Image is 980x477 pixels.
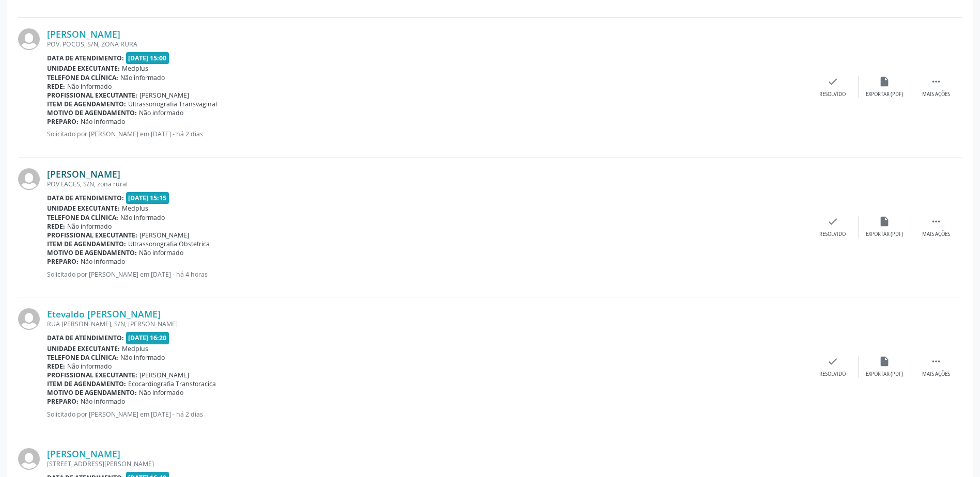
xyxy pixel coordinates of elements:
[47,213,118,222] b: Telefone da clínica:
[879,356,890,367] i: insert_drive_file
[120,353,165,362] span: Não informado
[47,320,807,328] div: RUA [PERSON_NAME], S/N, [PERSON_NAME]
[47,333,124,342] b: Data de atendimento:
[47,222,65,231] b: Rede:
[930,356,942,367] i: 
[139,231,189,240] span: [PERSON_NAME]
[879,76,890,87] i: insert_drive_file
[47,73,118,82] b: Telefone da clínica:
[866,91,903,98] div: Exportar (PDF)
[139,248,183,257] span: Não informado
[139,371,189,379] span: [PERSON_NAME]
[18,168,40,190] img: img
[122,64,148,73] span: Medplus
[47,388,137,397] b: Motivo de agendamento:
[47,40,807,49] div: POV. POCOS, S/N, ZONA RURA
[922,371,950,378] div: Mais ações
[47,168,120,180] a: [PERSON_NAME]
[47,308,161,320] a: Etevaldo [PERSON_NAME]
[47,459,807,468] div: [STREET_ADDRESS][PERSON_NAME]
[18,28,40,50] img: img
[47,180,807,188] div: POV LAGES, S/N, zona rural
[47,362,65,371] b: Rede:
[122,344,148,353] span: Medplus
[128,379,216,388] span: Ecocardiografia Transtoracica
[47,248,137,257] b: Motivo de agendamento:
[47,117,79,126] b: Preparo:
[47,28,120,40] a: [PERSON_NAME]
[866,371,903,378] div: Exportar (PDF)
[67,362,112,371] span: Não informado
[120,213,165,222] span: Não informado
[47,108,137,117] b: Motivo de agendamento:
[81,397,125,406] span: Não informado
[47,379,126,388] b: Item de agendamento:
[819,231,846,238] div: Resolvido
[139,388,183,397] span: Não informado
[47,194,124,202] b: Data de atendimento:
[827,76,838,87] i: check
[922,231,950,238] div: Mais ações
[128,240,210,248] span: Ultrassonografia Obstetrica
[47,130,807,138] p: Solicitado por [PERSON_NAME] em [DATE] - há 2 dias
[122,204,148,213] span: Medplus
[139,108,183,117] span: Não informado
[47,64,120,73] b: Unidade executante:
[819,91,846,98] div: Resolvido
[128,100,217,108] span: Ultrassonografia Transvaginal
[930,76,942,87] i: 
[47,100,126,108] b: Item de agendamento:
[67,82,112,91] span: Não informado
[827,356,838,367] i: check
[126,332,169,344] span: [DATE] 16:20
[819,371,846,378] div: Resolvido
[47,204,120,213] b: Unidade executante:
[47,353,118,362] b: Telefone da clínica:
[47,91,137,100] b: Profissional executante:
[47,231,137,240] b: Profissional executante:
[47,270,807,279] p: Solicitado por [PERSON_NAME] em [DATE] - há 4 horas
[930,216,942,227] i: 
[126,192,169,204] span: [DATE] 15:15
[922,91,950,98] div: Mais ações
[81,117,125,126] span: Não informado
[47,257,79,266] b: Preparo:
[47,410,807,419] p: Solicitado por [PERSON_NAME] em [DATE] - há 2 dias
[47,397,79,406] b: Preparo:
[81,257,125,266] span: Não informado
[879,216,890,227] i: insert_drive_file
[47,82,65,91] b: Rede:
[47,344,120,353] b: Unidade executante:
[47,54,124,62] b: Data de atendimento:
[47,448,120,459] a: [PERSON_NAME]
[47,240,126,248] b: Item de agendamento:
[866,231,903,238] div: Exportar (PDF)
[18,308,40,330] img: img
[139,91,189,100] span: [PERSON_NAME]
[67,222,112,231] span: Não informado
[120,73,165,82] span: Não informado
[47,371,137,379] b: Profissional executante:
[827,216,838,227] i: check
[126,52,169,64] span: [DATE] 15:00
